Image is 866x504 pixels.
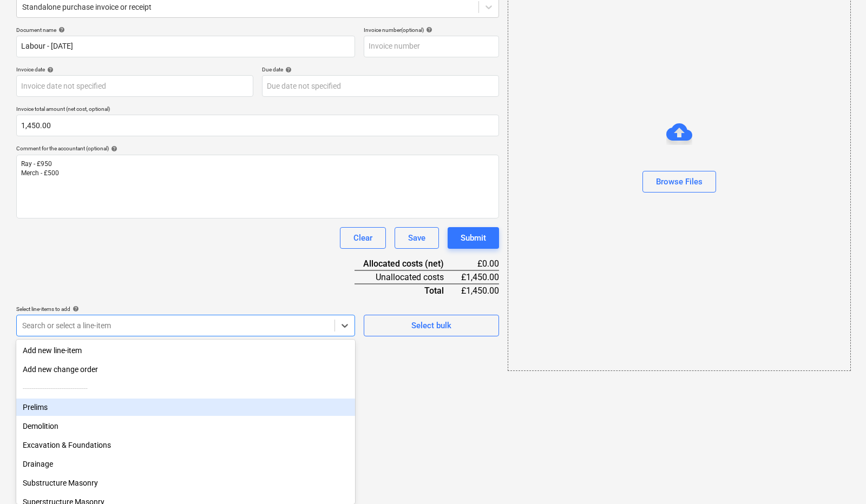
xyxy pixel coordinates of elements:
[355,270,461,284] div: Unallocated costs
[16,75,253,97] input: Invoice date not specified
[16,342,355,359] div: Add new line-item
[364,26,499,34] div: Invoice number (optional)
[461,270,499,284] div: £1,450.00
[812,452,866,504] iframe: Chat Widget
[656,175,703,189] div: Browse Files
[16,306,355,313] div: Select line-items to add
[411,319,451,333] div: Select bulk
[45,67,54,73] span: help
[283,67,292,73] span: help
[70,306,79,312] span: help
[355,257,461,270] div: Allocated costs (net)
[355,284,461,297] div: Total
[16,399,355,416] div: Prelims
[364,315,499,336] button: Select bulk
[353,231,372,245] div: Clear
[16,436,355,454] div: Excavation & Foundations
[461,231,486,245] div: Submit
[262,66,499,73] div: Due date
[16,115,499,136] input: Invoice total amount (net cost, optional)
[16,474,355,492] div: Substructure Masonry
[21,160,52,168] span: Ray - £950
[16,417,355,435] div: Demolition
[16,455,355,473] div: Drainage
[262,75,499,97] input: Due date not specified
[340,227,386,249] button: Clear
[16,145,499,152] div: Comment for the accountant (optional)
[461,284,499,297] div: £1,450.00
[395,227,439,249] button: Save
[16,380,355,397] div: ------------------------------
[109,145,117,152] span: help
[16,36,355,57] input: Document name
[16,361,355,378] div: Add new change order
[642,171,716,193] button: Browse Files
[364,36,499,57] input: Invoice number
[424,26,432,33] span: help
[461,257,499,270] div: £0.00
[56,26,65,33] span: help
[16,26,355,34] div: Document name
[408,231,425,245] div: Save
[448,227,499,249] button: Submit
[16,66,253,73] div: Invoice date
[16,105,499,115] p: Invoice total amount (net cost, optional)
[21,169,59,177] span: Merch - £500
